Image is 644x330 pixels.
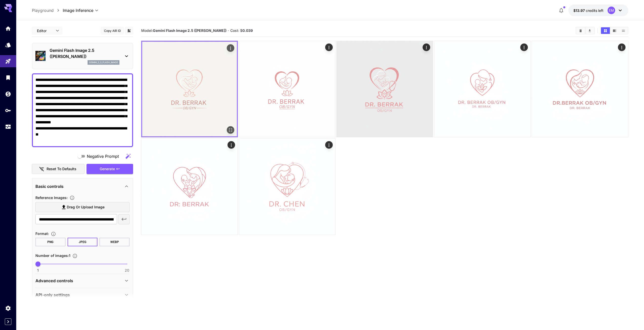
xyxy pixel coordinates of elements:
[56,30,85,33] div: Keywords by Traffic
[586,8,604,13] span: credits left
[585,27,594,34] button: Download All
[337,41,433,137] img: 2Q==
[35,195,68,200] span: Reference Images :
[576,27,595,34] div: Clear AllDownload All
[142,42,237,136] img: 2Q==
[242,28,253,33] b: 0.039
[227,141,235,149] div: Actions
[127,28,131,34] button: Add to library
[63,7,93,13] span: Image Inference
[608,7,615,14] div: EM
[37,28,53,33] span: Editor
[67,204,105,210] span: Drag or upload image
[8,13,12,17] img: website_grey.svg
[8,8,12,12] img: logo_orange.svg
[70,253,79,258] button: Specify how many images to generate in a single request. Each image generation will be charged se...
[50,47,119,59] p: Gemini Flash Image 2.5 ([PERSON_NAME])
[239,139,335,235] img: 9k=
[68,195,77,200] button: Upload a reference image to guide the result. This is needed for Image-to-Image or Inpainting. Su...
[35,238,66,246] button: PNG
[5,24,11,30] div: Home
[619,27,628,34] button: Show media in list view
[35,292,70,298] p: API-only settings
[5,58,11,64] div: Playground
[600,27,628,34] div: Show media in grid viewShow media in video viewShow media in list view
[5,124,11,130] div: Usage
[230,28,253,33] span: Cost: $
[573,8,604,13] div: $13.97327
[601,27,610,34] button: Show media in grid view
[239,41,335,137] img: 2Q==
[35,289,130,301] div: API-only settings
[576,27,585,34] button: Clear All
[610,27,619,34] button: Show media in video view
[520,43,528,51] div: Actions
[125,268,129,273] span: 20
[35,180,130,192] div: Basic controls
[14,29,18,33] img: tab_domain_overview_orange.svg
[13,13,36,17] div: Domain: [URL]
[5,318,11,325] button: Expand sidebar
[87,153,119,159] span: Negative Prompt
[89,61,118,64] p: gemini_2_5_flash_image
[568,5,628,16] button: $13.97327EM
[618,43,626,51] div: Actions
[35,183,64,189] p: Basic controls
[35,278,73,284] p: Advanced controls
[325,141,333,149] div: Actions
[5,42,11,48] div: Models
[227,126,234,134] div: Open in fullscreen
[325,43,333,51] div: Actions
[101,27,124,34] button: Copy AIR ID
[87,164,133,174] button: Generate
[35,275,130,287] div: Advanced controls
[5,74,11,81] div: Library
[32,7,63,13] nav: breadcrumb
[5,91,11,97] div: Wallet
[35,231,49,236] span: Format :
[227,44,234,52] div: Actions
[35,253,70,258] span: Number of images : 1
[14,8,25,12] div: v 4.0.25
[50,29,54,33] img: tab_keywords_by_traffic_grey.svg
[573,8,586,13] span: $13.97
[49,231,58,236] button: Choose the file format for the output image.
[32,7,54,13] a: Playground
[19,30,45,33] div: Domain Overview
[35,202,130,212] label: Drag or upload image
[153,28,226,33] b: Gemini Flash Image 2.5 ([PERSON_NAME])
[532,41,628,137] img: 2Q==
[32,164,85,174] button: Reset to defaults
[100,166,115,172] span: Generate
[5,305,11,311] div: Settings
[35,45,130,67] div: Gemini Flash Image 2.5 ([PERSON_NAME])gemini_2_5_flash_image
[434,41,530,137] img: 2Q==
[423,43,430,51] div: Actions
[141,28,226,33] span: Model:
[5,107,11,114] div: API Keys
[68,238,98,246] button: JPEG
[228,28,229,34] p: ·
[37,268,39,273] span: 1
[141,139,238,235] img: 2Q==
[99,238,130,246] button: WEBP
